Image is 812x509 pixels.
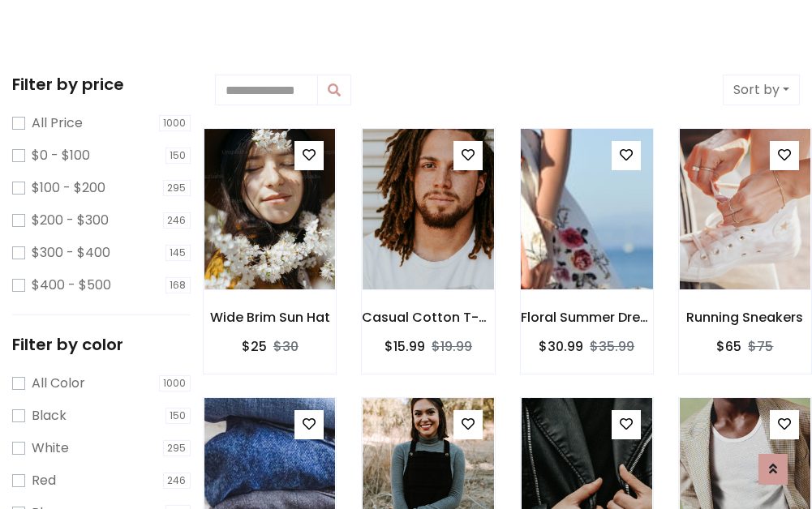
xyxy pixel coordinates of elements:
h6: $15.99 [385,339,425,354]
del: $30 [273,337,299,356]
label: $0 - $100 [32,146,90,165]
label: Red [32,471,56,490]
label: Black [32,406,67,426]
del: $35.99 [590,337,634,356]
h6: Running Sneakers [679,310,811,325]
span: 246 [163,212,191,229]
label: $200 - $300 [32,211,109,230]
label: $400 - $500 [32,276,111,295]
span: 295 [163,180,191,196]
span: 145 [165,245,191,261]
label: $100 - $200 [32,178,105,198]
h6: Floral Summer Dress [521,310,653,325]
span: 150 [165,148,191,164]
h6: Wide Brim Sun Hat [204,310,336,325]
span: 246 [163,473,191,489]
h6: $25 [242,339,267,354]
del: $19.99 [432,337,472,356]
span: 168 [165,277,191,293]
h5: Filter by price [12,75,191,94]
label: All Price [32,113,83,133]
label: All Color [32,374,85,393]
h5: Filter by color [12,335,191,354]
label: $300 - $400 [32,243,110,263]
del: $75 [748,337,773,356]
h6: $65 [716,339,741,354]
span: 1000 [159,115,191,131]
span: 295 [163,440,191,456]
span: 1000 [159,375,191,391]
span: 150 [165,408,191,424]
label: White [32,438,69,458]
h6: Casual Cotton T-Shirt [362,310,494,325]
h6: $30.99 [539,339,583,354]
button: Sort by [723,75,800,105]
